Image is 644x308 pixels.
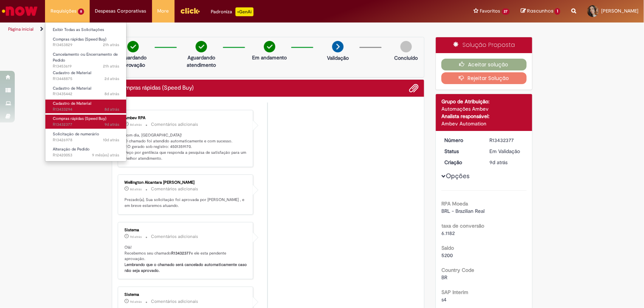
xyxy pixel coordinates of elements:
[264,41,275,52] img: check-circle-green.png
[125,228,248,232] div: Sistema
[95,7,147,15] span: Despesas Corporativas
[115,54,151,69] p: Aguardando Aprovação
[441,289,468,295] b: SAP Interim
[480,7,500,15] span: Favoritos
[125,293,248,297] div: Sistema
[125,116,248,120] div: Ambev RPA
[45,35,127,49] a: Aberto R13453829 : Compras rápidas (Speed Buy)
[45,84,127,98] a: Aberto R13435442 : Cadastro de Material
[441,59,527,70] button: Aceitar solução
[158,7,169,15] span: More
[327,54,349,62] p: Validação
[53,42,119,48] span: R13453829
[490,136,524,144] div: R13432377
[125,132,248,162] p: Bom dia, [GEOGRAPHIC_DATA]! O chamado foi atendido automaticamente e com sucesso. P.O gerado sob ...
[439,148,484,155] dt: Status
[196,41,207,52] img: check-circle-green.png
[104,107,119,112] time: 20/08/2025 16:04:44
[332,41,344,52] img: arrow-next.png
[441,222,484,229] b: taxa de conversão
[53,91,119,97] span: R13435442
[527,7,554,14] span: Rascunhos
[104,76,119,82] span: 2d atrás
[441,113,527,120] div: Analista responsável:
[125,245,248,274] p: Olá! Recebemos seu chamado e ele esta pendente aprovação.
[439,159,484,166] dt: Criação
[130,122,142,127] time: 21/08/2025 10:47:04
[103,42,119,48] span: 21h atrás
[53,131,99,137] span: Solicitação de numerário
[394,54,418,62] p: Concluído
[441,267,474,273] b: Country Code
[601,8,638,14] span: [PERSON_NAME]
[183,54,219,69] p: Aguardando atendimento
[53,116,106,121] span: Compras rápidas (Speed Buy)
[400,41,412,52] img: img-circle-grey.png
[103,137,119,143] time: 19/08/2025 08:59:16
[53,52,118,63] span: Cancelamento ou Encerramento de Pedido
[436,37,532,53] div: Solução Proposta
[441,120,527,127] div: Ambev Automation
[130,300,142,304] span: 9d atrás
[45,51,127,66] a: Aberto R13453619 : Cancelamento ou Encerramento de Pedido
[130,187,142,191] time: 21/08/2025 10:40:10
[104,91,119,97] span: 8d atrás
[53,37,106,42] span: Compras rápidas (Speed Buy)
[45,130,127,144] a: Aberto R13426978 : Solicitação de numerário
[441,72,527,84] button: Rejeitar Solução
[252,54,287,61] p: Em andamento
[490,159,508,166] time: 20/08/2025 13:19:37
[104,91,119,97] time: 21/08/2025 10:44:00
[45,22,127,162] ul: Requisições
[130,122,142,127] span: 8d atrás
[103,63,119,69] span: 21h atrás
[441,208,485,214] span: BRL - Brazilian Real
[130,300,142,304] time: 20/08/2025 13:19:45
[45,100,127,113] a: Aberto R13433294 : Cadastro de Material
[53,76,119,82] span: R13448875
[103,137,119,143] span: 10d atrás
[441,200,468,207] b: RPA Moeda
[441,252,453,259] span: 5200
[53,86,91,91] span: Cadastro de Material
[53,152,119,158] span: R12420053
[151,298,199,305] small: Comentários adicionais
[125,262,248,273] b: Lembrando que o chamado será cancelado automaticamente caso não seja aprovado.
[104,107,119,112] span: 8d atrás
[180,5,200,16] img: click_logo_yellow_360x200.png
[45,115,127,128] a: Aberto R13432377 : Compras rápidas (Speed Buy)
[235,7,254,16] p: +GenAi
[78,8,84,15] span: 8
[51,7,76,15] span: Requisições
[490,159,508,166] span: 9d atrás
[53,107,119,113] span: R13433294
[118,85,194,91] h2: Compras rápidas (Speed Buy) Histórico de tíquete
[103,63,119,69] time: 27/08/2025 16:35:34
[6,23,424,36] ul: Trilhas de página
[53,63,119,69] span: R13453619
[127,41,139,52] img: check-circle-green.png
[151,186,199,192] small: Comentários adicionais
[53,70,91,76] span: Cadastro de Material
[172,250,191,256] b: R13432377
[45,69,127,83] a: Aberto R13448875 : Cadastro de Material
[103,42,119,48] time: 27/08/2025 17:10:18
[211,7,254,16] div: Padroniza
[104,122,119,127] span: 9d atrás
[130,187,142,191] span: 8d atrás
[53,146,90,152] span: Alteração de Pedido
[92,152,119,158] span: 9 mês(es) atrás
[441,230,455,236] span: 6.1182
[441,98,527,105] div: Grupo de Atribuição:
[45,145,127,159] a: Aberto R12420053 : Alteração de Pedido
[555,8,560,15] span: 1
[409,83,419,93] button: Adicionar anexos
[521,8,560,15] a: Rascunhos
[53,101,91,106] span: Cadastro de Material
[53,122,119,128] span: R13432377
[104,76,119,82] time: 26/08/2025 14:57:23
[441,274,447,281] span: BR
[53,137,119,143] span: R13426978
[490,148,524,155] div: Em Validação
[490,159,524,166] div: 20/08/2025 13:19:37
